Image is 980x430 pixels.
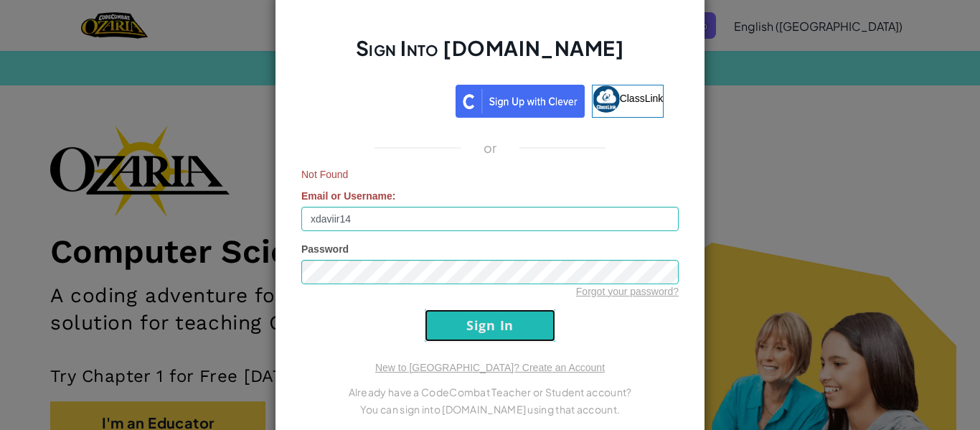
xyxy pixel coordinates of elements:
[301,34,679,76] h2: Sign Into [DOMAIN_NAME]
[620,92,664,103] span: ClassLink
[301,189,396,203] label: :
[425,309,555,342] input: Sign In
[301,383,679,401] p: Already have a CodeCombat Teacher or Student account?
[375,362,605,373] a: New to [GEOGRAPHIC_DATA]? Create an Account
[301,243,349,255] span: Password
[484,139,497,156] p: or
[309,83,456,115] iframe: Sign in with Google Button
[576,286,679,297] a: Forgot your password?
[301,190,392,202] span: Email or Username
[593,85,620,113] img: classlink-logo-small.png
[456,85,585,118] img: clever_sso_button@2x.png
[301,401,679,418] p: You can sign into [DOMAIN_NAME] using that account.
[301,167,679,182] span: Not Found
